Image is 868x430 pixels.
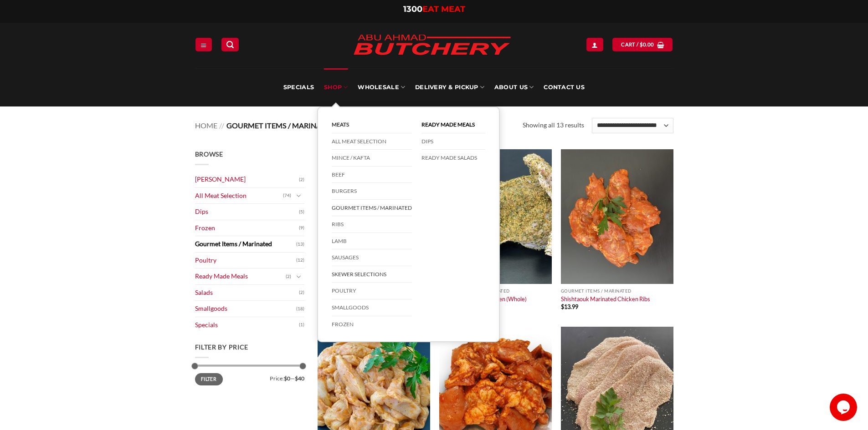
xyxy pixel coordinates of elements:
[195,204,299,220] a: Dips
[561,288,673,293] p: Gourmet Items / Marinated
[332,233,412,250] a: Lamb
[226,121,335,130] span: Gourmet Items / Marinated
[195,301,296,317] a: Smallgoods
[494,68,534,106] a: About Us
[284,375,290,382] span: $0
[332,299,412,316] a: Smallgoods
[293,191,304,201] button: Toggle
[299,173,304,187] span: (2)
[195,373,304,381] div: Price: —
[286,270,291,283] span: (2)
[332,167,412,183] a: Beef
[324,68,348,106] a: SHOP
[561,303,564,310] span: $
[332,116,412,133] a: Meats
[283,68,314,106] a: Specials
[195,343,249,351] span: Filter by price
[561,295,650,303] a: Shishtaouk Marinated Chicken Ribs
[332,200,412,217] a: Gourmet Items / Marinated
[561,149,673,284] img: Shishtaouk Marinated Chicken Ribs
[332,183,412,200] a: Burgers
[612,38,673,51] a: View cart
[332,133,412,150] a: All Meat Selection
[640,40,643,49] span: $
[332,316,412,333] a: Frozen
[592,118,673,133] select: Shop order
[195,220,299,236] a: Frozen
[195,150,223,158] span: Browse
[332,150,412,167] a: Mince / Kafta
[283,189,291,202] span: (74)
[640,41,654,47] bdi: 0.00
[299,286,304,299] span: (2)
[195,121,217,130] a: Home
[195,172,299,187] a: [PERSON_NAME]
[421,133,485,150] a: DIPS
[195,188,283,204] a: All Meat Selection
[195,373,223,385] button: Filter
[332,216,412,233] a: Ribs
[421,116,485,133] a: Ready Made Meals
[544,68,585,106] a: Contact Us
[332,249,412,266] a: Sausages
[332,266,412,283] a: Skewer Selections
[221,38,239,51] a: Search
[345,28,519,63] img: Abu Ahmad Butchery
[195,285,299,301] a: Salads
[621,40,654,49] span: Cart /
[195,268,286,284] a: Ready Made Meals
[195,317,299,333] a: Specials
[586,38,603,51] a: Login
[332,283,412,299] a: Poultry
[403,4,465,14] a: 1300EAT MEAT
[415,68,484,106] a: Delivery & Pickup
[195,38,212,51] a: Menu
[295,375,304,382] span: $40
[403,4,422,14] span: 1300
[422,4,465,14] span: EAT MEAT
[299,318,304,332] span: (1)
[296,238,304,251] span: (13)
[195,236,296,252] a: Gourmet Items / Marinated
[358,68,405,106] a: Wholesale
[299,205,304,219] span: (5)
[195,253,296,268] a: Poultry
[561,303,578,310] bdi: 13.99
[296,253,304,267] span: (12)
[523,120,584,131] p: Showing all 13 results
[219,121,224,130] span: //
[830,394,859,421] iframe: chat widget
[296,302,304,316] span: (18)
[299,221,304,235] span: (9)
[421,150,485,166] a: Ready Made Salads
[293,272,304,282] button: Toggle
